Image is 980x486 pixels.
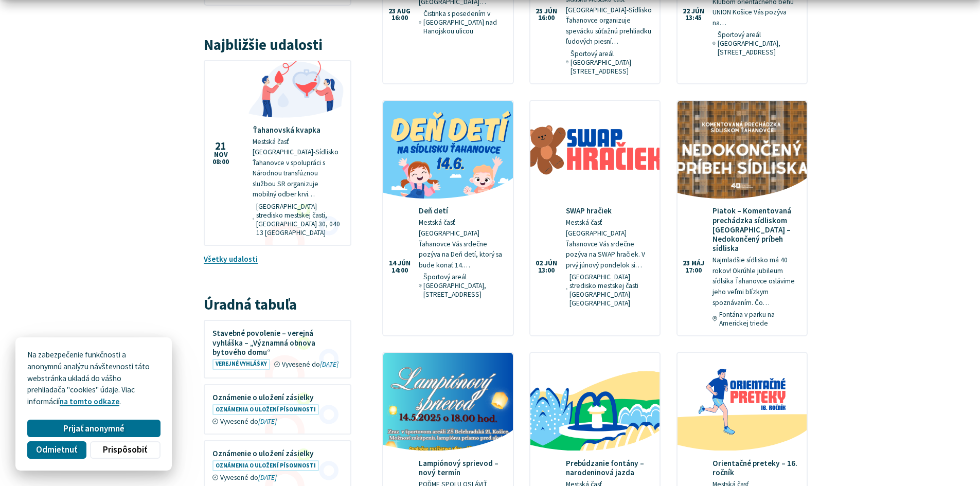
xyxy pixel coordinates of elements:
span: 13:45 [683,14,704,22]
h4: Ťahanovská kvapka [253,125,343,135]
span: máj [691,260,704,267]
span: 21 [212,141,229,152]
span: 25 [536,8,543,15]
span: 08:00 [212,158,229,166]
a: Oznámenie o uložení zásielky Oznámenia o uložení písomnosti Vyvesené do[DATE] [205,385,350,434]
a: Deň detí Mestská časť [GEOGRAPHIC_DATA] Ťahanovce Vás srdečne pozýva na Deň detí, ktorý sa bude k... [383,101,512,307]
span: [GEOGRAPHIC_DATA] stredisko mestskej časti [GEOGRAPHIC_DATA] [GEOGRAPHIC_DATA] [569,273,652,308]
span: aug [397,8,411,15]
span: Odmietnuť [36,444,77,455]
span: 14 [389,260,396,267]
h4: Piatok – Komentovaná prechádzka sídliskom [GEOGRAPHIC_DATA] – Nedokončený príbeh sídliska [712,206,799,253]
span: Prispôsobiť [103,444,147,455]
span: 23 [388,8,396,15]
span: Čistinka s posedením v [GEOGRAPHIC_DATA] nad Hanojskou ulicou [423,9,505,35]
button: Odmietnuť [27,441,86,459]
h3: Úradná tabuľa [204,297,351,313]
h3: Najbližšie udalosti [204,37,351,53]
span: 02 [536,260,543,267]
a: Stavebné povolenie – verejná vyhláška – „Významná obnova bytového domu“ Verejné vyhlášky Vyvesené... [205,321,350,377]
a: na tomto odkaze [60,397,119,406]
button: Prispôsobiť [90,441,160,459]
a: Všetky udalosti [204,254,258,264]
h4: Lampiónový sprievod – nový termín [419,459,505,477]
span: jún [691,8,704,15]
button: Prijať anonymné [27,420,160,437]
p: Najmladšie sídlisko má 40 rokov! Okrúhle jubileum sídlsika Ťahanovce oslávime jeho veľmi blízkym ... [712,255,799,308]
span: 14:00 [389,267,411,274]
span: Športový areál [GEOGRAPHIC_DATA], [STREET_ADDRESS] [718,30,799,57]
p: Mestská časť [GEOGRAPHIC_DATA] Ťahanovce Vás srdečne pozýva na Deň detí, ktorý sa bude konať 14.… [419,218,505,271]
span: nov [212,151,229,158]
span: jún [544,260,557,267]
p: Na zabezpečenie funkčnosti a anonymnú analýzu návštevnosti táto webstránka ukladá do vášho prehli... [27,349,160,408]
h4: Prebúdzanie fontány – narodeninová jazda [566,459,652,477]
span: jún [398,260,411,267]
h4: Orientačné preteky – 16. ročník [712,459,799,477]
span: [GEOGRAPHIC_DATA] stredisko mestskej časti, [GEOGRAPHIC_DATA] 30, 040 13 [GEOGRAPHIC_DATA] [256,202,342,237]
span: Športový areál [GEOGRAPHIC_DATA], [STREET_ADDRESS] [423,273,505,299]
span: 13:00 [536,267,557,274]
span: 23 [683,260,690,267]
span: 17:00 [683,267,704,274]
span: 16:00 [388,14,411,22]
span: Fontána v parku na Americkej triede [719,310,799,328]
span: 22 [683,8,690,15]
span: Prijať anonymné [63,423,124,434]
span: Športový areál [GEOGRAPHIC_DATA][STREET_ADDRESS] [571,49,652,76]
p: Mestská časť [GEOGRAPHIC_DATA] Ťahanovce Vás srdečne pozýva na SWAP hračiek. V prvý júnový pondel... [566,218,652,271]
a: Ťahanovská kvapka Mestská časť [GEOGRAPHIC_DATA]-Sídlisko Ťahanovce v spolupráci s Národnou trans... [205,61,350,245]
a: Piatok – Komentovaná prechádzka sídliskom [GEOGRAPHIC_DATA] – Nedokončený príbeh sídliska Najmlad... [678,101,807,335]
h4: SWAP hračiek [566,206,652,215]
span: 16:00 [536,14,557,22]
h4: Deň detí [419,206,505,215]
p: Mestská časť [GEOGRAPHIC_DATA]-Sídlisko Ťahanovce v spolupráci s Národnou transfúznou službou SR ... [253,137,343,200]
a: SWAP hračiek Mestská časť [GEOGRAPHIC_DATA] Ťahanovce Vás srdečne pozýva na SWAP hračiek. V prvý ... [530,101,660,315]
span: jún [544,8,557,15]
